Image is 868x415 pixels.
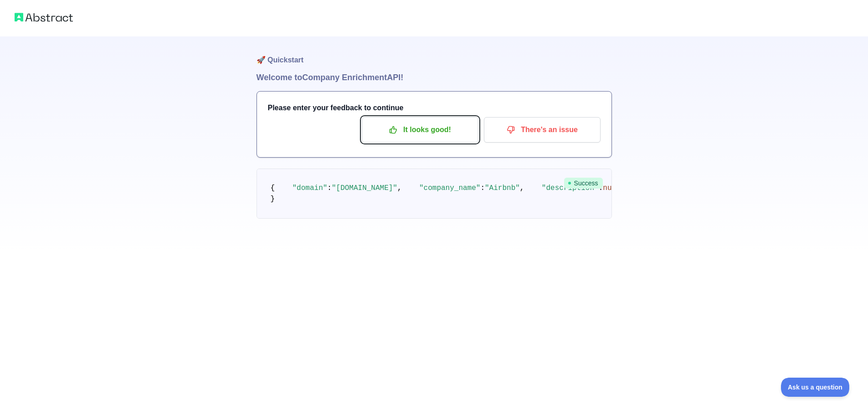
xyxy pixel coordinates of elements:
[485,184,520,192] span: "Airbnb"
[603,184,620,192] span: null
[257,36,612,71] h1: 🚀 Quickstart
[542,184,599,192] span: "description"
[491,122,594,138] p: There's an issue
[362,117,478,143] button: It looks good!
[268,102,601,113] h3: Please enter your feedback to continue
[397,184,402,192] span: ,
[484,117,601,143] button: There's an issue
[419,184,480,192] span: "company_name"
[15,11,73,24] img: Abstract logo
[564,178,603,189] span: Success
[781,378,850,397] iframe: Toggle Customer Support
[271,184,275,192] span: {
[257,71,612,84] h1: Welcome to Company Enrichment API!
[332,184,397,192] span: "[DOMAIN_NAME]"
[293,184,328,192] span: "domain"
[520,184,524,192] span: ,
[327,184,332,192] span: :
[369,122,472,138] p: It looks good!
[480,184,485,192] span: :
